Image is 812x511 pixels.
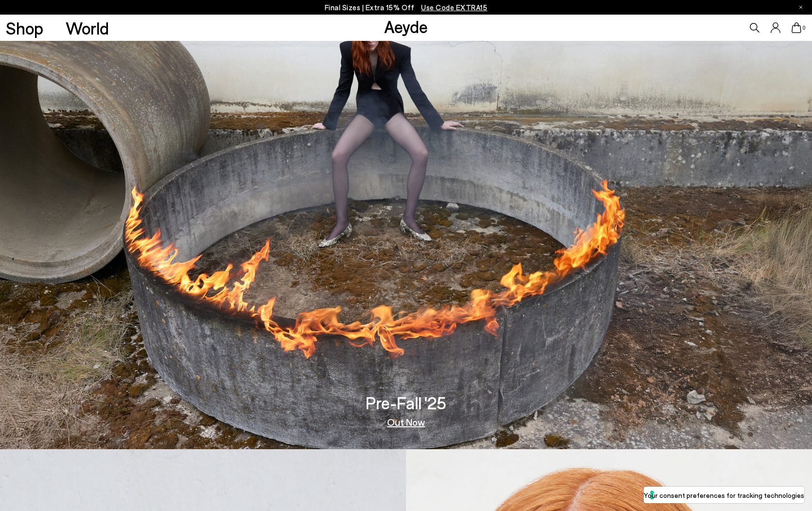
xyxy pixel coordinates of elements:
a: Out Now [387,417,425,427]
span: Navigate to /collections/ss25-final-sizes [421,3,487,12]
h3: Pre-Fall '25 [366,394,446,411]
a: Aeyde [384,16,428,36]
label: Your consent preferences for tracking technologies [644,490,804,500]
a: Shop [6,19,43,36]
button: Your consent preferences for tracking technologies [644,487,804,503]
a: World [66,19,109,36]
p: Final Sizes | Extra 15% Off [325,1,488,14]
span: 0 [801,25,806,31]
a: 0 [792,22,801,33]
